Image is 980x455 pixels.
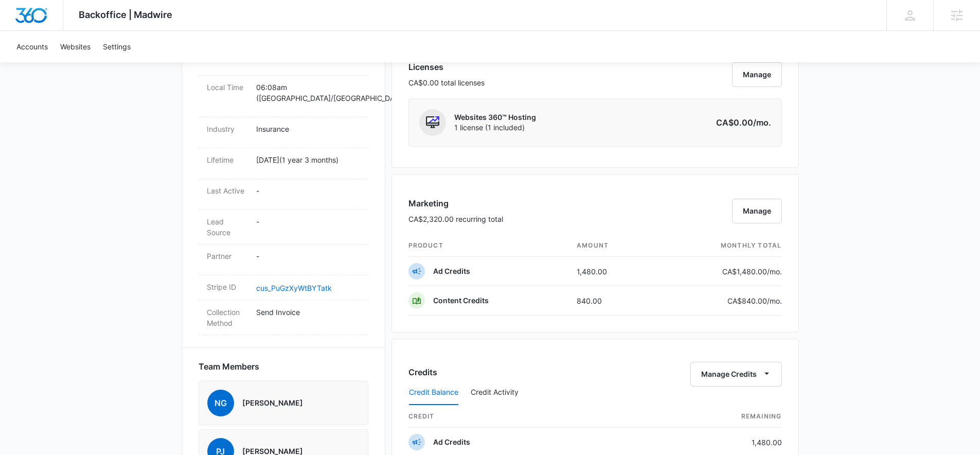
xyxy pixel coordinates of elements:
th: monthly total [656,235,782,257]
p: CA$0.00 [716,116,771,129]
a: Settings [97,31,137,62]
p: Insurance [256,124,360,134]
a: Websites [54,31,97,62]
a: cus_PuGzXyWtBYTatk [256,284,332,292]
button: Credit Balance [409,380,458,405]
button: Manage Credits [690,362,782,387]
div: Local Time06:08am ([GEOGRAPHIC_DATA]/[GEOGRAPHIC_DATA]) [199,76,368,117]
div: Stripe IDcus_PuGzXyWtBYTatk [199,275,368,301]
th: Remaining [673,406,782,428]
dt: Lead Source [207,216,248,238]
dt: Lifetime [207,154,248,165]
p: CA$840.00 [727,295,782,306]
div: Partner- [199,244,368,275]
dt: Partner [207,251,248,261]
p: - [256,251,360,261]
p: CA$1,480.00 [722,266,782,277]
div: IndustryInsurance [199,117,368,148]
dt: Stripe ID [207,282,248,292]
h3: Marketing [408,197,503,209]
span: NG [207,390,234,416]
div: Collection MethodSend Invoice [199,301,368,335]
th: amount [568,235,656,257]
p: Ad Credits [433,266,470,276]
td: 1,480.00 [568,257,656,286]
p: CA$2,320.00 recurring total [408,214,503,224]
a: Accounts [10,31,54,62]
p: - [256,185,360,196]
p: Websites 360™ Hosting [454,112,536,122]
dt: Last Active [207,185,248,196]
p: - [256,216,360,227]
p: Content Credits [433,295,489,306]
p: Send Invoice [256,307,360,318]
p: 06:08am ( [GEOGRAPHIC_DATA]/[GEOGRAPHIC_DATA] ) [256,82,360,103]
span: /mo. [767,267,782,276]
p: Ad Credits [433,437,470,447]
p: CA$0.00 total licenses [408,77,485,88]
dt: Industry [207,124,248,134]
h3: Licenses [408,61,485,73]
th: credit [408,406,673,428]
div: Lifetime[DATE](1 year 3 months) [199,148,368,179]
span: 1 license (1 included) [454,122,536,133]
div: Lead Source- [199,210,368,244]
dt: Local Time [207,82,248,93]
p: [PERSON_NAME] [242,398,303,408]
button: Manage [732,62,782,87]
button: Manage [732,199,782,223]
p: [DATE] ( 1 year 3 months ) [256,154,360,165]
h3: Credits [408,366,437,378]
span: /mo. [767,296,782,305]
button: Credit Activity [471,380,519,405]
td: 840.00 [568,286,656,316]
span: /mo. [753,117,771,128]
span: Backoffice | Madwire [79,9,172,20]
dt: Collection Method [207,307,248,328]
th: product [408,235,569,257]
span: Team Members [199,360,259,373]
div: Last Active- [199,179,368,210]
